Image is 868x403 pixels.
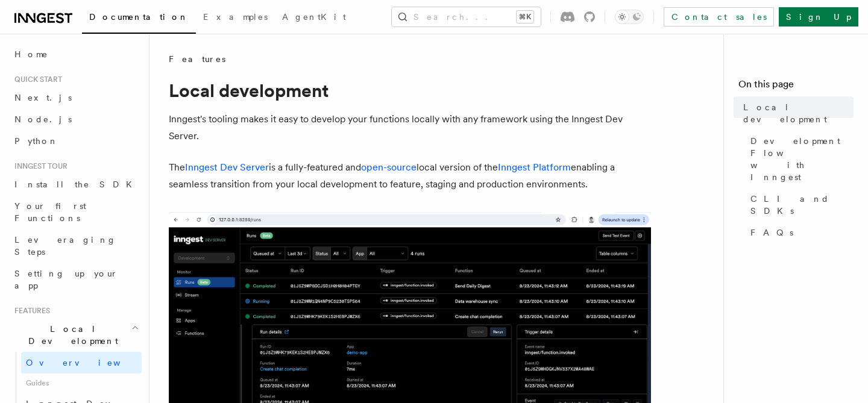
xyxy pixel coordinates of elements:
[10,306,50,316] span: Features
[746,222,854,243] a: FAQs
[10,75,62,84] span: Quick start
[203,12,268,22] span: Examples
[664,7,774,27] a: Contact sales
[14,201,86,223] span: Your first Functions
[282,12,346,22] span: AgentKit
[750,193,854,217] span: CLI and SDKs
[169,159,651,193] p: The is a fully-featured and local version of the enabling a seamless transition from your local d...
[10,195,142,229] a: Your first Functions
[185,161,269,173] a: Inngest Dev Server
[14,235,116,257] span: Leveraging Steps
[14,136,58,146] span: Python
[14,48,48,60] span: Home
[392,7,541,27] button: Search...⌘K
[498,161,571,173] a: Inngest Platform
[169,53,225,65] span: Features
[10,318,142,352] button: Local Development
[14,269,118,290] span: Setting up your app
[738,96,854,130] a: Local development
[26,358,150,367] span: Overview
[10,43,142,65] a: Home
[10,87,142,108] a: Next.js
[750,135,854,183] span: Development Flow with Inngest
[14,93,72,102] span: Next.js
[10,323,131,347] span: Local Development
[196,4,275,33] a: Examples
[779,7,858,27] a: Sign Up
[21,373,142,393] span: Guides
[10,161,68,171] span: Inngest tour
[10,130,142,152] a: Python
[743,101,854,125] span: Local development
[275,4,353,33] a: AgentKit
[738,77,854,96] h4: On this page
[169,80,651,101] h1: Local development
[21,352,142,373] a: Overview
[746,188,854,222] a: CLI and SDKs
[82,4,196,34] a: Documentation
[10,108,142,130] a: Node.js
[615,10,644,24] button: Toggle dark mode
[746,130,854,188] a: Development Flow with Inngest
[10,229,142,263] a: Leveraging Steps
[89,12,189,22] span: Documentation
[517,11,533,23] kbd: ⌘K
[14,180,139,189] span: Install the SDK
[10,263,142,296] a: Setting up your app
[361,161,417,173] a: open-source
[169,111,651,145] p: Inngest's tooling makes it easy to develop your functions locally with any framework using the In...
[10,173,142,195] a: Install the SDK
[750,226,793,239] span: FAQs
[14,114,72,124] span: Node.js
